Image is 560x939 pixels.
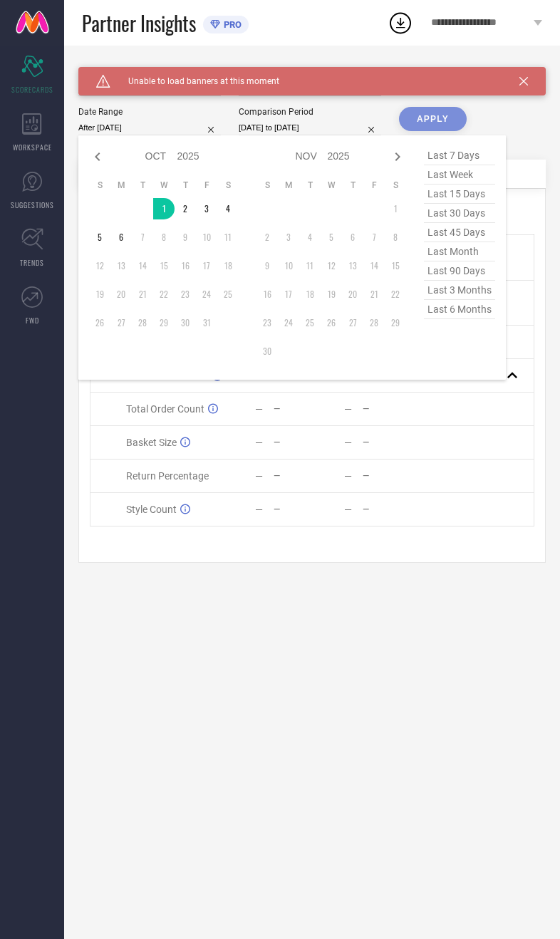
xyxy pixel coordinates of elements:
div: — [344,470,352,482]
td: Thu Nov 06 2025 [342,227,363,248]
span: Unable to load banners at this moment [110,76,279,86]
td: Fri Nov 07 2025 [363,227,385,248]
th: Friday [363,180,385,191]
span: last 30 days [424,204,495,223]
td: Sun Oct 12 2025 [89,255,110,276]
td: Tue Oct 28 2025 [132,312,153,333]
input: Select date range [78,120,221,135]
div: — [255,437,263,448]
td: Sat Nov 29 2025 [385,312,406,333]
th: Tuesday [299,180,321,191]
th: Saturday [217,180,239,191]
td: Mon Nov 24 2025 [278,312,299,333]
td: Sat Oct 04 2025 [217,198,239,219]
td: Tue Nov 11 2025 [299,255,321,276]
td: Mon Oct 27 2025 [110,312,132,333]
span: SCORECARDS [11,84,53,95]
td: Thu Oct 09 2025 [175,227,196,248]
td: Tue Nov 04 2025 [299,227,321,248]
td: Wed Oct 29 2025 [153,312,175,333]
td: Thu Nov 27 2025 [342,312,363,333]
td: Mon Oct 20 2025 [110,284,132,305]
th: Friday [196,180,217,191]
div: — [344,504,352,515]
td: Mon Nov 17 2025 [278,284,299,305]
td: Tue Oct 07 2025 [132,227,153,248]
td: Sun Oct 19 2025 [89,284,110,305]
div: — [274,437,311,447]
td: Sun Nov 23 2025 [256,312,278,333]
td: Wed Nov 19 2025 [321,284,342,305]
div: Date Range [78,107,221,117]
div: — [274,471,311,481]
td: Fri Nov 28 2025 [363,312,385,333]
span: SUGGESTIONS [11,199,54,210]
td: Sat Oct 11 2025 [217,227,239,248]
td: Thu Oct 30 2025 [175,312,196,333]
div: — [344,403,352,415]
span: PRO [220,19,242,30]
td: Mon Oct 13 2025 [110,255,132,276]
span: Style Count [126,504,177,515]
div: — [363,504,400,514]
td: Mon Nov 10 2025 [278,255,299,276]
div: — [363,404,400,414]
td: Sat Nov 22 2025 [385,284,406,305]
span: Partner Insights [82,9,196,38]
td: Fri Oct 17 2025 [196,255,217,276]
td: Thu Nov 20 2025 [342,284,363,305]
td: Fri Oct 10 2025 [196,227,217,248]
div: — [274,404,311,414]
td: Mon Nov 03 2025 [278,227,299,248]
td: Fri Oct 24 2025 [196,284,217,305]
th: Thursday [342,180,363,191]
td: Tue Oct 14 2025 [132,255,153,276]
th: Saturday [385,180,406,191]
td: Tue Nov 25 2025 [299,312,321,333]
td: Tue Nov 18 2025 [299,284,321,305]
td: Wed Oct 01 2025 [153,198,175,219]
th: Sunday [256,180,278,191]
td: Thu Oct 23 2025 [175,284,196,305]
td: Thu Oct 16 2025 [175,255,196,276]
td: Sun Nov 16 2025 [256,284,278,305]
td: Sat Nov 01 2025 [385,198,406,219]
span: last month [424,242,495,261]
td: Mon Oct 06 2025 [110,227,132,248]
th: Monday [110,180,132,191]
th: Wednesday [321,180,342,191]
th: Sunday [89,180,110,191]
td: Sun Nov 09 2025 [256,255,278,276]
span: last week [424,165,495,185]
td: Sat Oct 18 2025 [217,255,239,276]
td: Wed Nov 05 2025 [321,227,342,248]
td: Sat Oct 25 2025 [217,284,239,305]
div: — [255,403,263,415]
td: Sun Oct 26 2025 [89,312,110,333]
span: FWD [26,315,39,326]
td: Wed Oct 08 2025 [153,227,175,248]
td: Sat Nov 08 2025 [385,227,406,248]
div: — [255,504,263,515]
td: Fri Nov 21 2025 [363,284,385,305]
td: Sat Nov 15 2025 [385,255,406,276]
td: Thu Nov 13 2025 [342,255,363,276]
span: Basket Size [126,437,177,448]
div: — [274,504,311,514]
div: — [344,437,352,448]
th: Wednesday [153,180,175,191]
td: Wed Oct 22 2025 [153,284,175,305]
td: Tue Oct 21 2025 [132,284,153,305]
div: — [363,471,400,481]
div: Open download list [388,10,413,36]
td: Fri Oct 31 2025 [196,312,217,333]
span: last 6 months [424,300,495,319]
span: TRENDS [20,257,44,268]
span: Return Percentage [126,470,209,482]
div: — [363,437,400,447]
div: Next month [389,148,406,165]
td: Wed Nov 12 2025 [321,255,342,276]
td: Sun Nov 02 2025 [256,227,278,248]
input: Select comparison period [239,120,381,135]
td: Fri Oct 03 2025 [196,198,217,219]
